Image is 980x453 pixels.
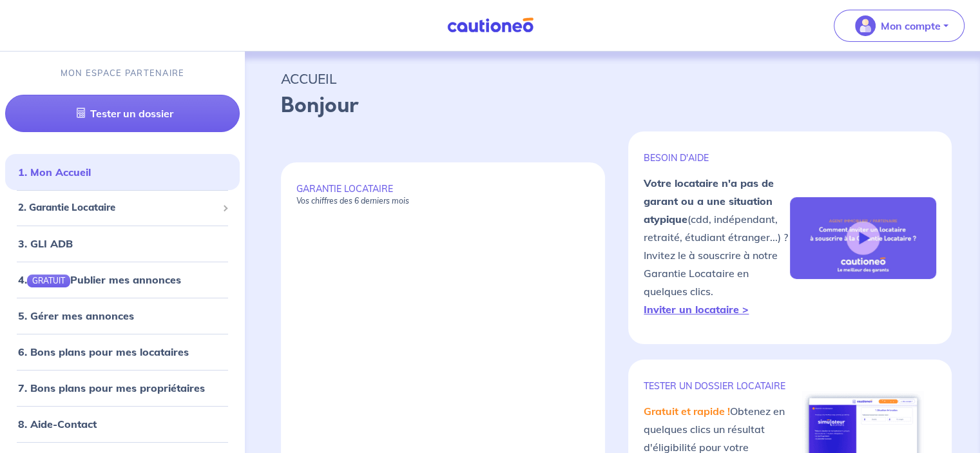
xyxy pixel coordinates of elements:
[18,237,73,250] a: 3. GLI ADB
[644,177,774,226] strong: Votre locataire n'a pas de garant ou a une situation atypique
[296,196,409,206] em: Vos chiffres des 6 derniers mois
[281,67,944,90] p: ACCUEIL
[644,152,790,164] p: BESOIN D'AIDE
[296,183,590,206] p: GARANTIE LOCATAIRE
[644,174,790,318] p: (cdd, indépendant, retraité, étudiant étranger...) ? Invitez le à souscrire à notre Garantie Loca...
[5,303,240,329] div: 5. Gérer mes annonces
[881,18,941,34] p: Mon compte
[855,15,876,36] img: illu_account_valid_menu.svg
[5,411,240,437] div: 8. Aide-Contact
[5,231,240,256] div: 3. GLI ADB
[18,273,181,286] a: 4.GRATUITPublier mes annonces
[644,303,749,316] a: Inviter un locataire >
[18,309,134,322] a: 5. Gérer mes annonces
[18,381,205,394] a: 7. Bons plans pour mes propriétaires
[5,95,240,132] a: Tester un dossier
[61,67,185,79] p: MON ESPACE PARTENAIRE
[644,405,730,418] em: Gratuit et rapide !
[790,197,936,280] img: video-gli-new-none.jpg
[18,345,189,358] a: 6. Bons plans pour mes locataires
[5,267,240,293] div: 4.GRATUITPublier mes annonces
[18,200,217,215] span: 2. Garantie Locataire
[442,17,539,34] img: Cautioneo
[281,90,944,121] p: Bonjour
[834,10,965,42] button: illu_account_valid_menu.svgMon compte
[5,159,240,185] div: 1. Mon Accueil
[18,166,91,178] a: 1. Mon Accueil
[5,195,240,220] div: 2. Garantie Locataire
[18,418,97,430] a: 8. Aide-Contact
[644,380,790,392] p: TESTER un dossier locataire
[5,375,240,401] div: 7. Bons plans pour mes propriétaires
[5,339,240,365] div: 6. Bons plans pour mes locataires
